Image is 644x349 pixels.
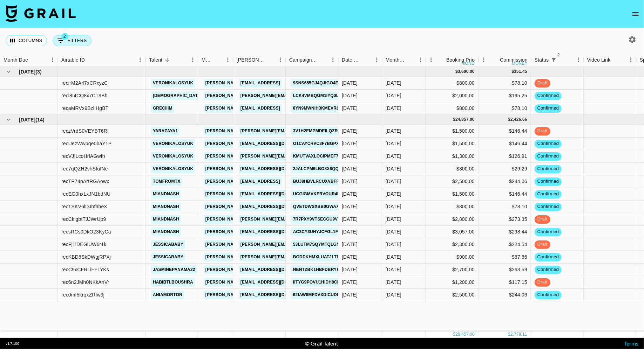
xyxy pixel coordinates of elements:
[61,228,111,235] div: recsRCs0DkO23KyCa
[342,216,358,223] div: 11/08/2025
[223,55,233,65] button: Menu
[426,150,479,163] div: $1,300.00
[510,117,527,123] div: 2,426.66
[426,213,479,226] div: $2,800.00
[202,53,213,67] div: Manager
[151,215,181,224] a: miandnash
[61,279,109,286] div: rec6n2JMh0NKkAnVr
[213,55,223,65] button: Sort
[342,127,358,134] div: 18/08/2025
[35,68,42,75] span: ( 3 )
[239,139,317,148] a: [EMAIL_ADDRESS][DOMAIN_NAME]
[535,53,549,67] div: Status
[135,55,145,65] button: Menu
[479,201,531,213] div: $78.10
[490,55,500,65] button: Sort
[239,127,389,135] a: [PERSON_NAME][EMAIL_ADDRESS][PERSON_NAME][DOMAIN_NAME]
[291,228,351,236] a: aC3cY3uhyjCFgL1FEy2C
[237,53,265,67] div: [PERSON_NAME]
[151,265,197,274] a: jasminepanama22
[510,331,527,337] div: 2,778.11
[188,55,198,65] button: Menu
[239,278,317,287] a: [EMAIL_ADDRESS][DOMAIN_NAME]
[6,341,19,346] div: v 1.7.100
[291,127,352,135] a: 3V1h2eMPmdEilqZrBJWa
[291,265,353,274] a: neNTZBk1HBFDBRyfhXEd
[342,105,358,112] div: 15/05/2025
[19,68,35,75] span: [DATE]
[151,127,179,135] a: yarazaya1
[291,165,353,173] a: 2JaLCPm6lBO8x8qQgOC9
[426,90,479,102] div: $2,000.00
[239,177,282,186] a: [EMAIL_ADDRESS]
[328,55,338,65] button: Menu
[342,153,358,160] div: 11/07/2025
[239,253,353,261] a: [PERSON_NAME][EMAIL_ADDRESS][DOMAIN_NAME]
[151,190,181,198] a: miandnash
[386,92,401,99] div: Jun '25
[479,264,531,276] div: $263.59
[479,289,531,301] div: $244.06
[555,51,562,58] span: 2
[338,53,382,67] div: Date Created
[446,53,477,67] div: Booking Price
[239,228,317,236] a: [EMAIL_ADDRESS][DOMAIN_NAME]
[305,340,338,347] div: © Grail Talent
[204,104,318,113] a: [PERSON_NAME][EMAIL_ADDRESS][DOMAIN_NAME]
[462,61,477,65] div: money
[372,55,382,65] button: Menu
[426,226,479,238] div: $3,057.00
[479,163,531,175] div: $29.29
[342,92,358,99] div: 10/07/2025
[479,150,531,163] div: $126.91
[587,53,611,67] div: Video Link
[239,152,389,161] a: [PERSON_NAME][EMAIL_ADDRESS][PERSON_NAME][DOMAIN_NAME]
[204,165,318,173] a: [PERSON_NAME][EMAIL_ADDRESS][DOMAIN_NAME]
[426,276,479,289] div: $1,200.00
[535,266,562,273] span: confirmed
[61,203,107,210] div: recTSKV6lDJbfhbeX
[239,202,317,211] a: [EMAIL_ADDRESS][DOMAIN_NAME]
[151,202,181,211] a: miandnash
[386,140,401,147] div: Sep '25
[479,251,531,264] div: $87.86
[239,104,282,113] a: [EMAIL_ADDRESS]
[239,79,282,88] a: [EMAIL_ADDRESS]
[535,80,550,86] span: draft
[162,55,172,65] button: Sort
[61,266,109,273] div: recC9xCFRLiFFLYKs
[61,140,111,147] div: recUezWwpqe0baY1P
[535,153,562,160] span: confirmed
[342,266,358,273] div: 18/08/2025
[61,178,109,185] div: recTP74pArtRGAowx
[508,117,510,123] div: $
[386,291,401,298] div: Sep '25
[549,55,559,65] button: Show filters
[151,291,184,299] a: aniamorton
[426,175,479,188] div: $2,500.00
[239,165,317,173] a: [EMAIL_ADDRESS][DOMAIN_NAME]
[53,35,91,46] button: Show filters
[342,253,358,260] div: 18/08/2025
[535,216,550,223] span: draft
[479,213,531,226] div: $273.35
[386,153,401,160] div: Sep '25
[151,253,185,261] a: jessicababy
[61,127,109,134] div: reczVrdS0VEYBT6RI
[455,331,475,337] div: 28,457.00
[61,241,107,248] div: recFj1iDEGiUW6r1k
[455,117,475,123] div: 24,857.00
[204,215,318,224] a: [PERSON_NAME][EMAIL_ADDRESS][DOMAIN_NAME]
[629,7,643,21] button: open drawer
[85,55,95,65] button: Sort
[6,5,76,22] img: Grail Talent
[535,241,550,248] span: draft
[342,165,358,172] div: 18/08/2025
[239,240,389,249] a: [PERSON_NAME][EMAIL_ADDRESS][PERSON_NAME][DOMAIN_NAME]
[458,69,475,75] div: 3,600.00
[291,240,353,249] a: 53luTM7SqymTqlgNh5aR
[291,291,350,299] a: 62IaW8MfDVxdicUd6NRN
[342,241,358,248] div: 11/08/2025
[204,202,318,211] a: [PERSON_NAME][EMAIL_ADDRESS][DOMAIN_NAME]
[204,91,318,100] a: [PERSON_NAME][EMAIL_ADDRESS][DOMAIN_NAME]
